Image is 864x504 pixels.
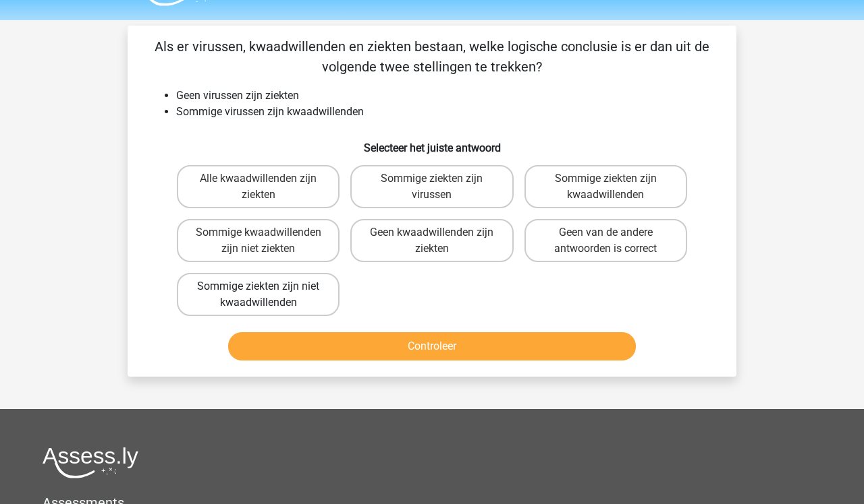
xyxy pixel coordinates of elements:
[350,165,513,208] label: Sommige ziekten zijn virussen
[177,165,340,208] label: Alle kwaadwillenden zijn ziekten
[350,219,513,262] label: Geen kwaadwillenden zijn ziekten
[524,219,687,262] label: Geen van de andere antwoorden is correct
[177,273,340,316] label: Sommige ziekten zijn niet kwaadwillenden
[43,447,138,478] img: Assessly logo
[176,104,715,120] li: Sommige virussen zijn kwaadwillenden
[176,88,715,104] li: Geen virussen zijn ziekten
[228,332,637,360] button: Controleer
[149,131,715,154] h6: Selecteer het juiste antwoord
[177,219,340,262] label: Sommige kwaadwillenden zijn niet ziekten
[524,165,687,208] label: Sommige ziekten zijn kwaadwillenden
[149,36,715,77] p: Als er virussen, kwaadwillenden en ziekten bestaan, welke logische conclusie is er dan uit de vol...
